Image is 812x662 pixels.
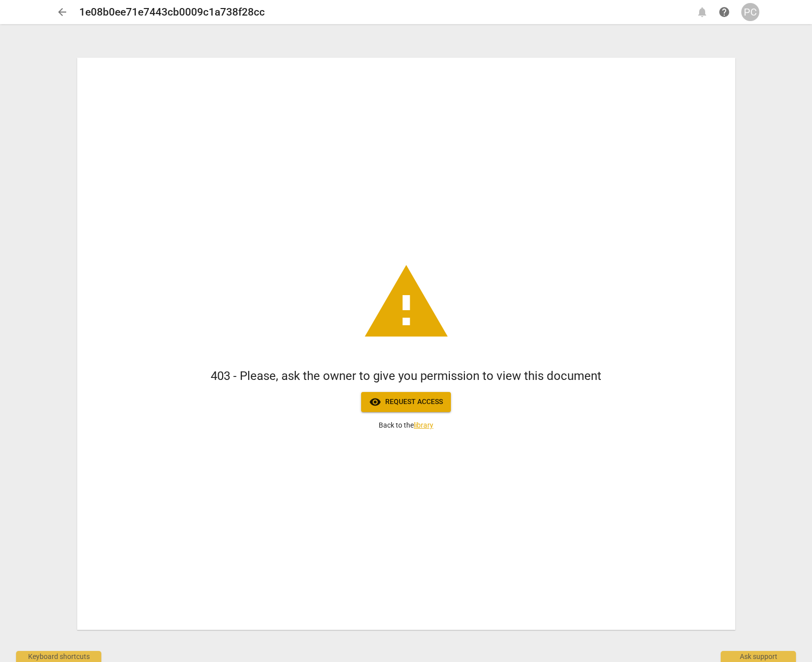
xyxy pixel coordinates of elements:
span: arrow_back [56,6,68,18]
p: Back to the [379,420,433,431]
button: Request access [361,392,451,412]
h1: 403 - Please, ask the owner to give you permission to view this document [211,368,601,384]
button: PC [741,3,759,21]
a: Help [715,3,733,21]
a: library [414,421,433,429]
span: visibility [369,396,381,408]
div: Ask support [721,651,796,662]
div: Keyboard shortcuts [16,651,101,662]
span: Request access [369,396,443,408]
span: warning [361,257,451,348]
span: help [718,6,730,18]
h2: 1e08b0ee71e7443cb0009c1a738f28cc [79,6,265,19]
